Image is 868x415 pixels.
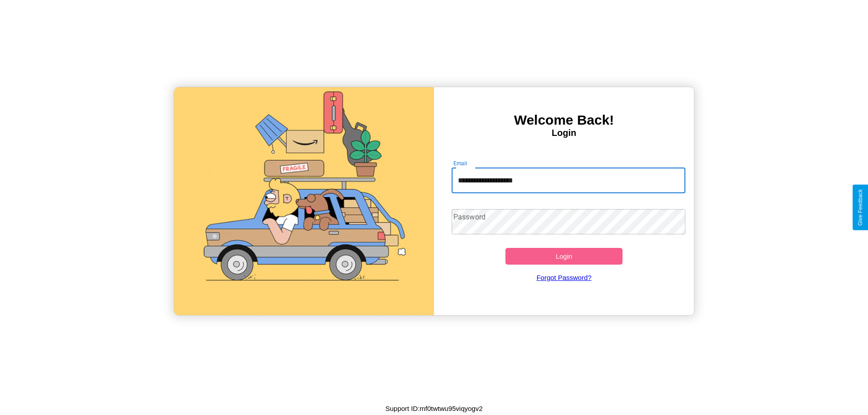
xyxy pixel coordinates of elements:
a: Forgot Password? [447,265,681,290]
label: Email [453,159,467,167]
button: Login [505,248,623,265]
div: Give Feedback [857,189,863,226]
p: Support ID: mf0twtwu95viqyogv2 [385,402,482,415]
img: gif [174,87,434,315]
h3: Welcome Back! [434,112,694,128]
h4: Login [434,128,694,138]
